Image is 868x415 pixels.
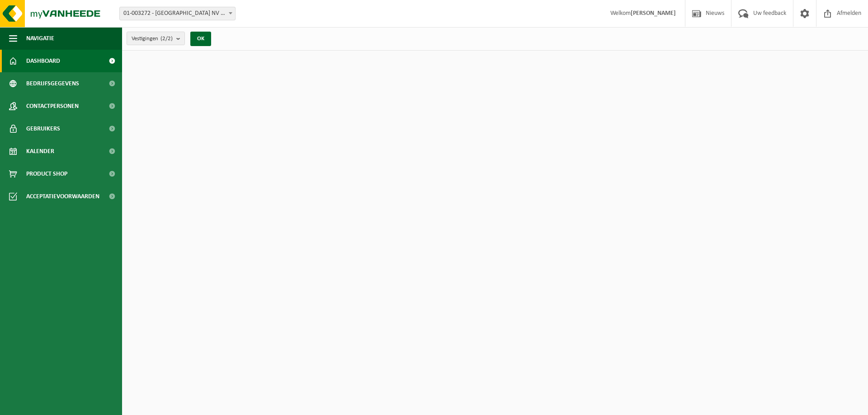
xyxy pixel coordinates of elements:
[26,95,79,117] span: Contactpersonen
[119,7,236,20] span: 01-003272 - BELGOSUC NV - BEERNEM
[127,32,185,45] button: Vestigingen(2/2)
[26,185,99,208] span: Acceptatievoorwaarden
[120,7,235,20] span: 01-003272 - BELGOSUC NV - BEERNEM
[26,27,54,50] span: Navigatie
[132,32,173,46] span: Vestigingen
[26,163,67,185] span: Product Shop
[26,117,60,140] span: Gebruikers
[190,32,211,46] button: OK
[160,36,173,42] count: (2/2)
[26,50,60,72] span: Dashboard
[26,140,54,163] span: Kalender
[631,10,676,17] strong: [PERSON_NAME]
[26,72,79,95] span: Bedrijfsgegevens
